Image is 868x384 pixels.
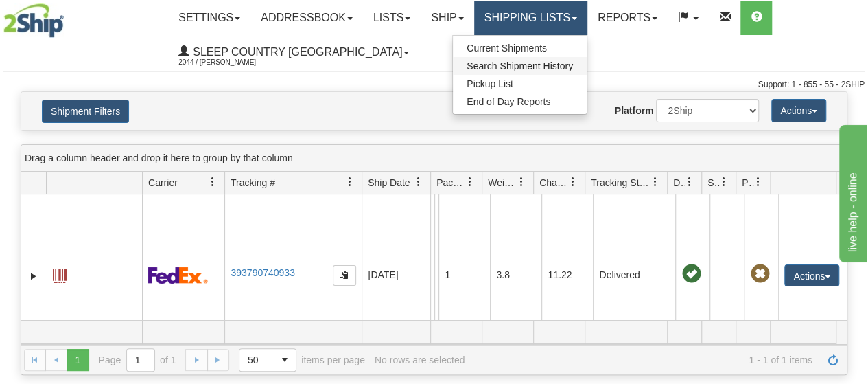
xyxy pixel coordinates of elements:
span: 2044 / [PERSON_NAME] [178,56,281,69]
a: Ship Date filter column settings [407,170,430,194]
td: 3.8 [490,194,541,356]
span: Current Shipments [467,43,547,54]
span: Ship Date [368,176,410,190]
a: Pickup Status filter column settings [747,170,770,194]
a: Delivery Status filter column settings [678,170,701,194]
span: Shipment Issues [707,176,719,190]
td: 11.22 [541,194,593,356]
span: Page of 1 [99,348,176,372]
a: Weight filter column settings [510,170,533,194]
td: Delivered [593,194,675,356]
span: Weight [488,176,517,190]
span: Pickup List [467,78,513,89]
div: No rows are selected [375,354,465,365]
span: Search Shipment History [467,60,573,71]
div: grid grouping header [21,145,847,172]
a: 393790740933 [231,267,294,278]
a: Expand [27,269,40,283]
td: [DATE] [362,194,430,356]
a: Current Shipments [453,39,587,57]
span: Tracking Status [591,176,650,190]
span: 50 [248,353,266,367]
span: Carrier [148,176,178,190]
button: Shipment Filters [42,100,129,123]
a: Sleep Country [GEOGRAPHIC_DATA] 2044 / [PERSON_NAME] [168,35,419,69]
a: Settings [168,1,250,35]
span: Sleep Country [GEOGRAPHIC_DATA] [189,46,402,58]
a: Pickup List [453,75,587,93]
td: 1 [438,194,490,356]
a: End of Day Reports [453,93,587,111]
a: Addressbook [250,1,363,35]
a: Shipping lists [474,1,587,35]
a: Search Shipment History [453,57,587,75]
span: End of Day Reports [467,96,550,107]
span: Packages [436,176,465,190]
span: Tracking # [231,176,275,190]
a: Ship [421,1,473,35]
span: Pickup Status [742,176,753,190]
button: Actions [784,264,839,286]
a: Packages filter column settings [458,170,482,194]
span: Page sizes drop down [239,348,296,372]
a: Reports [587,1,668,35]
label: Platform [615,104,654,117]
a: Shipment Issues filter column settings [712,170,736,194]
a: Label [53,263,67,285]
a: Carrier filter column settings [201,170,224,194]
a: Lists [363,1,421,35]
a: Tracking # filter column settings [338,170,362,194]
button: Copy to clipboard [333,265,356,286]
span: On time [681,264,701,284]
div: Support: 1 - 855 - 55 - 2SHIP [3,79,865,91]
button: Actions [771,99,826,122]
img: logo2044.jpg [3,3,64,38]
span: items per page [239,348,365,372]
iframe: chat widget [836,122,867,262]
img: 2 - FedEx Express® [148,267,208,284]
a: Charge filter column settings [561,170,585,194]
td: Sleep Country [GEOGRAPHIC_DATA] Shipping Department [GEOGRAPHIC_DATA] ON GLOUCESTER K1J 0B3 [430,194,434,356]
div: live help - online [10,8,127,25]
span: Charge [539,176,568,190]
span: select [274,349,296,371]
td: [PERSON_NAME] [PERSON_NAME] CA ON BEACHBURG K0J 1C0 [434,194,438,356]
input: Page 1 [127,349,154,371]
span: Page 1 [67,349,89,371]
span: 1 - 1 of 1 items [474,354,812,365]
a: Refresh [822,349,844,371]
a: Tracking Status filter column settings [644,170,667,194]
span: Pickup Not Assigned [750,264,769,284]
span: Delivery Status [673,176,685,190]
